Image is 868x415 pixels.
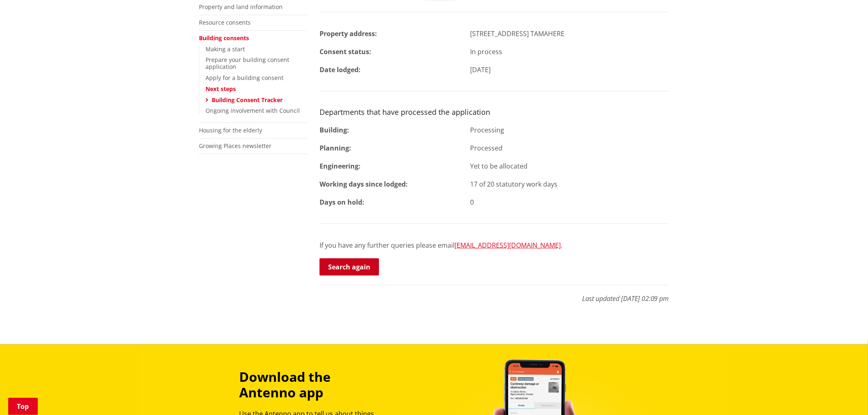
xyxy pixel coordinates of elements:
[212,96,283,104] a: Building Consent Tracker
[199,142,272,150] a: Growing Places newsletter
[320,285,669,303] p: Last updated [DATE] 02:09 pm
[464,197,676,207] div: 0
[464,161,676,171] div: Yet to be allocated
[320,65,361,74] strong: Date lodged:
[320,198,364,207] strong: Days on hold:
[206,85,236,93] a: Next steps
[464,47,676,57] div: In process
[464,65,676,75] div: [DATE]
[206,74,283,82] a: Apply for a building consent
[455,241,561,250] a: [EMAIL_ADDRESS][DOMAIN_NAME]
[320,29,377,38] strong: Property address:
[206,56,289,71] a: Prepare your building consent application
[199,18,251,26] a: Resource consents
[320,162,361,171] strong: Engineering:
[199,3,283,11] a: Property and land information
[8,398,38,415] a: Top
[199,34,249,42] a: Building consents
[464,179,676,189] div: 17 of 20 statutory work days
[464,29,676,39] div: [STREET_ADDRESS] TAMAHERE
[206,45,245,53] a: Making a start
[464,125,676,135] div: Processing
[320,180,408,189] strong: Working days since lodged:
[464,143,676,153] div: Processed
[320,108,669,117] h3: Departments that have processed the application
[320,240,669,250] p: If you have any further queries please email .
[320,47,371,56] strong: Consent status:
[320,125,349,135] strong: Building:
[320,144,351,153] strong: Planning:
[830,381,860,410] iframe: Messenger Launcher
[206,107,300,114] a: Ongoing involvement with Council
[199,126,262,134] a: Housing for the elderly
[320,258,379,276] a: Search again
[239,369,388,401] h3: Download the Antenno app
